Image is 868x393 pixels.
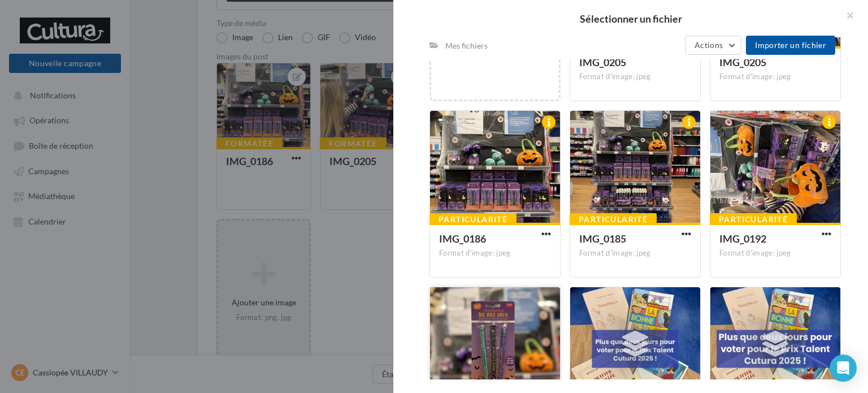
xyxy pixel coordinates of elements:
[579,72,691,82] div: Format d'image: jpeg
[579,56,626,68] span: IMG_0205
[755,40,826,50] span: Importer un fichier
[695,40,723,50] span: Actions
[746,36,835,55] button: Importer un fichier
[579,248,691,258] div: Format d'image: jpeg
[719,56,766,68] span: IMG_0205
[411,14,850,24] h2: Sélectionner un fichier
[429,213,517,226] div: Particularité
[445,40,488,51] div: Mes fichiers
[685,36,741,55] button: Actions
[439,248,551,258] div: Format d'image: jpeg
[719,232,766,245] span: IMG_0192
[579,232,626,245] span: IMG_0185
[570,213,657,226] div: Particularité
[719,72,831,82] div: Format d'image: jpeg
[439,232,486,245] span: IMG_0186
[710,213,797,226] div: Particularité
[719,248,831,258] div: Format d'image: jpeg
[830,355,857,382] div: Open Intercom Messenger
